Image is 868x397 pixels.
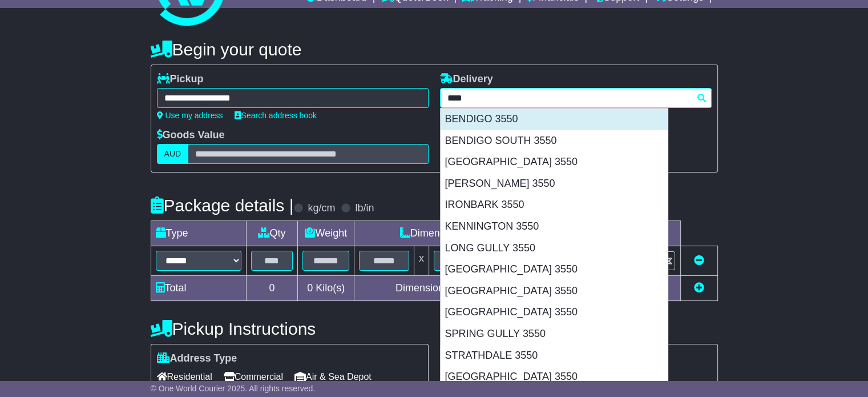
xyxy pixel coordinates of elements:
[694,255,704,266] a: Remove this item
[157,368,212,386] span: Residential
[441,238,668,259] div: LONG GULLY 3550
[298,221,354,246] td: Weight
[157,129,225,142] label: Goods Value
[441,130,668,152] div: BENDIGO SOUTH 3550
[151,196,294,215] h4: Package details |
[151,40,718,59] h4: Begin your quote
[441,345,668,367] div: STRATHDALE 3550
[414,246,429,276] td: x
[441,216,668,238] div: KENNINGTON 3550
[151,319,429,338] h4: Pickup Instructions
[298,276,354,301] td: Kilo(s)
[354,276,563,301] td: Dimensions in Centimetre(s)
[246,221,298,246] td: Qty
[157,352,237,365] label: Address Type
[441,109,668,130] div: BENDIGO 3550
[694,282,704,294] a: Add new item
[151,384,316,393] span: © One World Courier 2025. All rights reserved.
[294,368,372,386] span: Air & Sea Depot
[441,323,668,345] div: SPRING GULLY 3550
[151,276,246,301] td: Total
[441,302,668,323] div: [GEOGRAPHIC_DATA] 3550
[441,366,668,388] div: [GEOGRAPHIC_DATA] 3550
[441,280,668,302] div: [GEOGRAPHIC_DATA] 3550
[307,282,313,294] span: 0
[157,73,204,86] label: Pickup
[354,221,563,246] td: Dimensions (L x W x H)
[246,276,298,301] td: 0
[355,202,374,215] label: lb/in
[441,259,668,280] div: [GEOGRAPHIC_DATA] 3550
[308,202,335,215] label: kg/cm
[157,144,189,164] label: AUD
[224,368,283,386] span: Commercial
[440,88,712,108] typeahead: Please provide city
[441,151,668,173] div: [GEOGRAPHIC_DATA] 3550
[441,173,668,195] div: [PERSON_NAME] 3550
[235,111,317,120] a: Search address book
[151,221,246,246] td: Type
[157,111,223,120] a: Use my address
[440,73,493,86] label: Delivery
[441,194,668,216] div: IRONBARK 3550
